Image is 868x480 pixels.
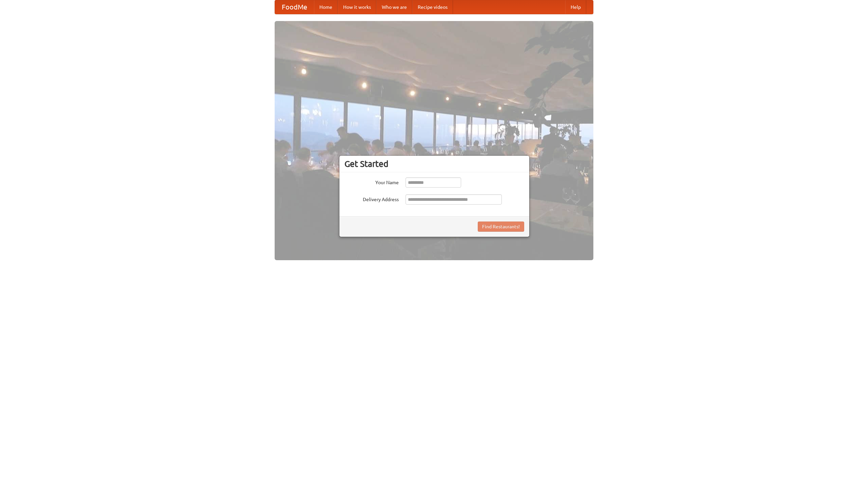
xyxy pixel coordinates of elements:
a: Who we are [376,0,412,14]
label: Your Name [344,177,399,186]
label: Delivery Address [344,194,399,203]
a: How it works [338,0,376,14]
a: Recipe videos [412,0,453,14]
a: Help [565,0,586,14]
h3: Get Started [344,159,524,169]
button: Find Restaurants! [478,222,524,232]
a: Home [314,0,338,14]
a: FoodMe [275,0,314,14]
